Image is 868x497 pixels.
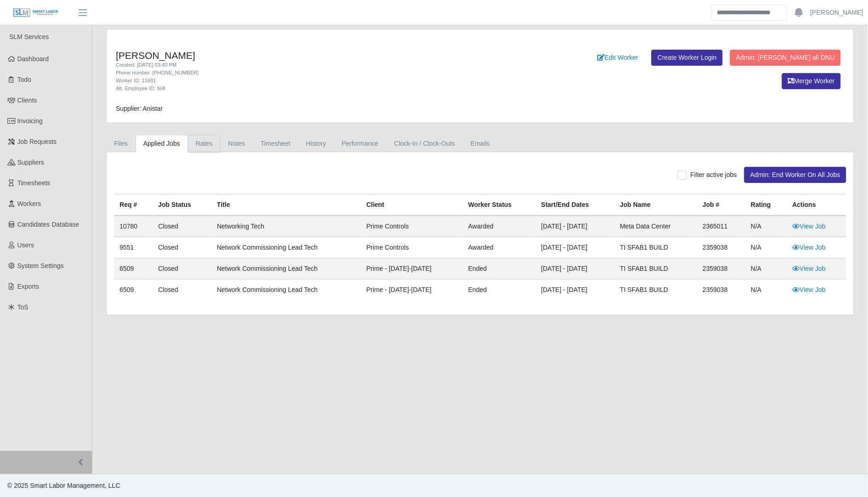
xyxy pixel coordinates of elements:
td: [DATE] - [DATE] [536,258,614,280]
td: Networking Tech [211,216,361,237]
span: Invoicing [17,117,43,125]
span: © 2025 Smart Labor Management, LLC [7,482,120,489]
div: Alt. Employee ID: N/A [116,85,535,92]
td: Network Commissioning Lead Tech [211,258,361,280]
th: Rating [746,194,787,216]
td: 2359038 [697,280,746,301]
a: View Job [793,244,826,251]
td: N/A [746,280,787,301]
div: Worker ID: 11681 [116,77,535,85]
span: Clients [17,97,37,104]
td: Network Commissioning Lead Tech [211,280,361,301]
td: ended [463,280,536,301]
a: Performance [334,135,386,153]
th: Client [361,194,463,216]
h4: [PERSON_NAME] [116,50,535,61]
th: Job Status [153,194,211,216]
td: 2359038 [697,258,746,280]
a: Rates [188,135,221,153]
th: Worker Status [463,194,536,216]
td: 10780 [114,216,153,237]
th: Job # [697,194,746,216]
td: Prime Controls [361,216,463,237]
button: Admin: [PERSON_NAME] all DNU [730,50,841,66]
span: Supplier: Anistar [116,105,163,112]
td: Meta Data Center [615,216,697,237]
span: System Settings [17,262,64,269]
th: Req # [114,194,153,216]
td: 2359038 [697,237,746,258]
td: [DATE] - [DATE] [536,237,614,258]
a: Notes [220,135,253,153]
td: TI SFAB1 BUILD [615,258,697,280]
td: TI SFAB1 BUILD [615,280,697,301]
td: N/A [746,258,787,280]
div: Phone number: [PHONE_NUMBER] [116,69,535,77]
td: Prime - [DATE]-[DATE] [361,280,463,301]
span: ToS [17,303,29,311]
td: [DATE] - [DATE] [536,216,614,237]
img: SLM Logo [13,8,59,18]
span: Todo [17,76,31,83]
span: Timesheets [17,179,51,187]
td: awarded [463,216,536,237]
a: Create Worker Login [651,50,723,66]
td: [DATE] - [DATE] [536,280,614,301]
a: Clock-In / Clock-Outs [386,135,463,153]
a: View Job [793,223,826,230]
span: Suppliers [17,159,44,166]
span: Filter active jobs [691,171,737,178]
td: Prime - [DATE]-[DATE] [361,258,463,280]
td: Prime Controls [361,237,463,258]
th: Actions [787,194,846,216]
a: Timesheet [253,135,298,153]
td: 6509 [114,258,153,280]
a: Edit Worker [591,50,644,66]
a: Applied Jobs [136,135,188,153]
span: SLM Services [9,33,49,40]
a: View Job [793,286,826,293]
td: Network Commissioning Lead Tech [211,237,361,258]
td: awarded [463,237,536,258]
td: TI SFAB1 BUILD [615,237,697,258]
td: N/A [746,237,787,258]
button: Admin: End Worker On All Jobs [744,167,846,183]
span: Candidates Database [17,221,80,228]
td: N/A [746,216,787,237]
a: View Job [793,265,826,272]
td: 9551 [114,237,153,258]
div: Created: [DATE] 03:40 PM [116,61,535,69]
a: Emails [463,135,498,153]
a: [PERSON_NAME] [811,8,863,17]
td: ended [463,258,536,280]
input: Search [711,5,788,21]
a: Files [106,135,136,153]
th: Title [211,194,361,216]
td: Closed [153,280,211,301]
span: Workers [17,200,41,207]
td: Closed [153,237,211,258]
td: Closed [153,216,211,237]
td: 6509 [114,280,153,301]
span: Users [17,241,34,249]
td: 2365011 [697,216,746,237]
th: Job Name [615,194,697,216]
th: Start/End Dates [536,194,614,216]
button: Merge Worker [782,73,841,89]
span: Job Requests [17,138,57,145]
a: History [298,135,334,153]
span: Dashboard [17,55,49,63]
td: Closed [153,258,211,280]
span: Exports [17,283,39,290]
